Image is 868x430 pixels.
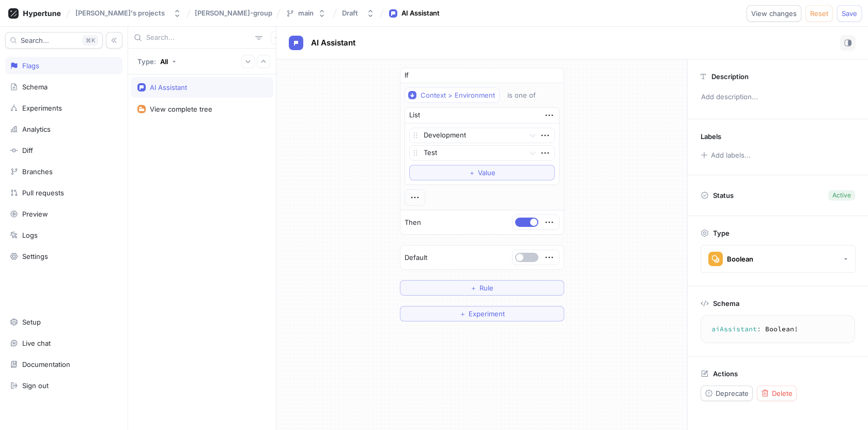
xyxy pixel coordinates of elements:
button: Deprecate [701,386,753,401]
div: AI Assistant [401,8,440,19]
div: Context > Environment [421,91,495,100]
p: Then [405,218,421,228]
button: Delete [757,386,797,401]
button: main [282,5,330,22]
div: Setup [22,318,41,326]
span: ＋ [469,170,475,176]
div: AI Assistant [150,83,187,91]
button: Search...K [5,32,103,49]
span: View changes [751,10,797,17]
p: Add description... [696,88,859,106]
p: Schema [713,299,739,308]
p: Description [711,72,749,81]
p: Default [405,253,427,263]
button: Collapse all [257,55,270,68]
button: Expand all [241,55,255,68]
div: Preview [22,210,48,218]
div: [PERSON_NAME]'s projects [75,9,165,18]
div: Analytics [22,125,51,133]
button: ＋Rule [400,280,564,296]
div: Flags [22,62,39,70]
span: Search... [21,37,49,43]
button: ＋Experiment [400,306,564,321]
button: Draft [338,5,379,22]
p: Type [713,229,730,237]
div: Branches [22,167,53,176]
div: Schema [22,83,48,91]
div: All [160,57,168,66]
button: [PERSON_NAME]'s projects [71,5,185,22]
span: Experiment [469,311,505,317]
span: Rule [479,285,493,291]
div: List [409,110,420,120]
div: Documentation [22,360,70,368]
span: Deprecate [716,390,749,396]
a: Documentation [5,356,122,373]
button: is one of [503,87,551,103]
button: View changes [747,5,801,22]
div: K [82,35,98,45]
div: Live chat [22,339,51,347]
div: Settings [22,252,48,260]
button: Context > Environment [405,87,500,103]
div: View complete tree [150,105,212,113]
p: Actions [713,370,738,378]
button: ＋Value [409,165,555,180]
span: Save [842,10,857,17]
button: Boolean [701,245,856,273]
div: is one of [507,91,536,100]
p: If [405,70,409,81]
span: Delete [772,390,793,396]
p: Type: [137,57,156,66]
input: Search... [146,33,251,43]
p: Status [713,188,734,203]
div: Diff [22,146,33,155]
div: Pull requests [22,189,64,197]
div: Active [832,191,851,200]
div: Experiments [22,104,62,112]
p: Labels [701,132,721,141]
button: Type: All [134,52,180,70]
div: Boolean [727,255,753,264]
span: ＋ [470,285,477,291]
button: Add labels... [697,148,754,162]
div: Sign out [22,381,49,390]
div: Draft [342,9,358,18]
span: [PERSON_NAME]-group [195,9,272,17]
div: Logs [22,231,38,239]
span: Value [478,170,495,176]
button: Reset [805,5,833,22]
span: Reset [810,10,828,17]
span: AI Assistant [311,39,355,47]
button: Save [837,5,862,22]
div: main [298,9,314,18]
span: ＋ [459,311,466,317]
textarea: aiAssistant: Boolean! [705,320,850,339]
